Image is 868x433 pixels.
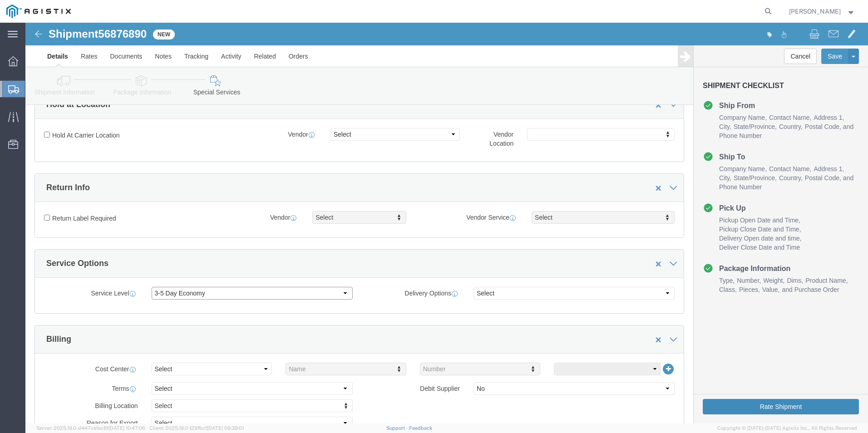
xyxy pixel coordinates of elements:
iframe: FS Legacy Container [25,23,868,423]
span: Copyright © [DATE]-[DATE] Agistix Inc., All Rights Reserved [717,424,857,432]
a: Feedback [409,425,432,431]
span: Client: 2025.19.0-129fbcf [149,425,244,431]
span: [DATE] 10:47:06 [108,425,145,431]
button: [PERSON_NAME] [789,6,856,17]
a: Support [386,425,409,431]
span: [DATE] 09:39:01 [207,425,244,431]
span: RICHARD LEE [789,6,841,16]
span: Server: 2025.19.0-d447cefac8f [36,425,145,431]
img: logo [6,5,71,18]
